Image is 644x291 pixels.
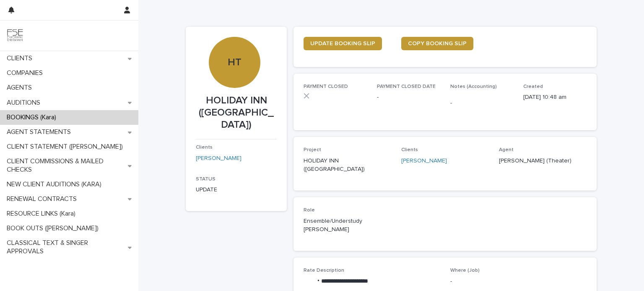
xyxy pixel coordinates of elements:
[450,277,587,286] p: -
[3,54,39,62] p: CLIENTS
[3,143,130,151] p: CLIENT STATEMENT ([PERSON_NAME])
[3,128,78,136] p: AGENT STATEMENTS
[523,93,587,102] p: [DATE] 10:48 am
[196,185,277,194] p: UPDATE
[196,177,216,182] span: STATUS
[196,154,241,163] a: [PERSON_NAME]
[3,180,108,188] p: NEW CLIENT AUDITIONS (KARA)
[3,195,83,203] p: RENEWAL CONTRACTS
[304,268,344,273] span: Rate Description
[304,217,391,234] p: Ensemble/Understudy [PERSON_NAME]
[3,84,39,92] p: AGENTS
[3,224,105,232] p: BOOK OUTS ([PERSON_NAME])
[209,5,260,69] div: HT
[401,157,447,165] a: [PERSON_NAME]
[3,157,128,173] p: CLIENT COMMISSIONS & MAILED CHECKS
[196,95,277,131] p: HOLIDAY INN ([GEOGRAPHIC_DATA])
[499,147,514,152] span: Agent
[377,93,440,102] p: -
[196,145,213,150] span: Clients
[3,69,49,77] p: COMPANIES
[3,113,63,121] p: BOOKINGS (Kara)
[408,41,467,46] span: COPY BOOKING SLIP
[377,84,436,89] span: PAYMENT CLOSED DATE
[3,99,47,107] p: AUDITIONS
[3,210,82,218] p: RESOURCE LINKS (Kara)
[450,99,514,108] p: -
[310,41,375,46] span: UPDATE BOOKING SLIP
[304,208,315,213] span: Role
[523,84,543,89] span: Created
[304,147,321,152] span: Project
[304,84,348,89] span: PAYMENT CLOSED
[499,157,587,165] p: [PERSON_NAME] (Theater)
[304,37,382,50] a: UPDATE BOOKING SLIP
[7,27,23,44] img: 9JgRvJ3ETPGCJDhvPVA5
[450,84,497,89] span: Notes (Accounting)
[304,157,391,174] p: HOLIDAY INN ([GEOGRAPHIC_DATA])
[3,239,128,255] p: CLASSICAL TEXT & SINGER APPROVALS
[401,37,473,50] a: COPY BOOKING SLIP
[450,268,480,273] span: Where (Job)
[401,147,418,152] span: Clients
